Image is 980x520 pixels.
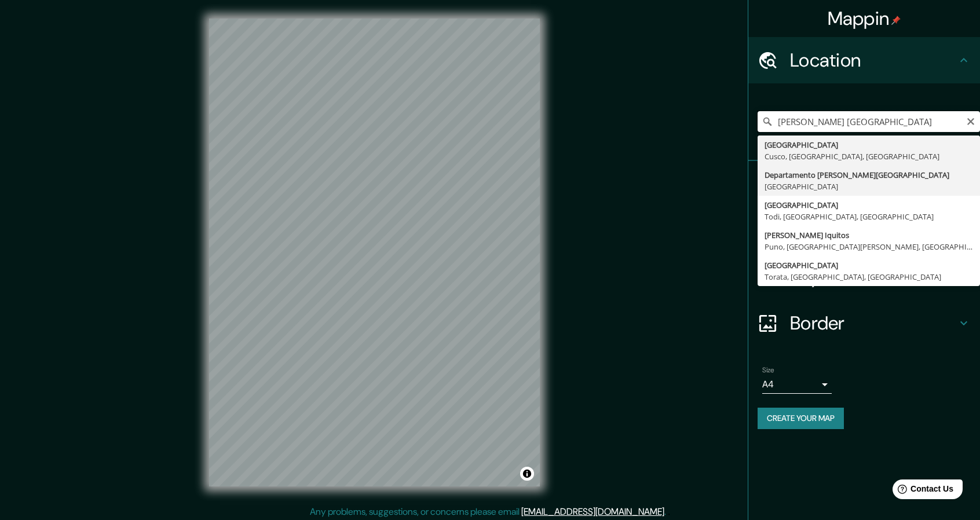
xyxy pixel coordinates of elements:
h4: Layout [790,265,957,288]
div: . [666,505,668,519]
button: Create your map [758,408,844,429]
div: Todi, [GEOGRAPHIC_DATA], [GEOGRAPHIC_DATA] [765,211,973,222]
div: Departamento [PERSON_NAME][GEOGRAPHIC_DATA] [765,169,973,181]
h4: Border [790,312,957,335]
div: Cusco, [GEOGRAPHIC_DATA], [GEOGRAPHIC_DATA] [765,151,973,162]
div: Style [748,207,980,254]
h4: Mappin [828,7,901,30]
div: Torata, [GEOGRAPHIC_DATA], [GEOGRAPHIC_DATA] [765,271,973,283]
a: [EMAIL_ADDRESS][DOMAIN_NAME] [521,506,664,518]
div: [GEOGRAPHIC_DATA] [765,259,973,271]
div: Layout [748,254,980,300]
button: Clear [966,115,975,126]
label: Size [762,365,774,375]
h4: Location [790,49,957,72]
div: Border [748,300,980,346]
canvas: Map [209,19,540,486]
div: [GEOGRAPHIC_DATA] [765,199,973,211]
div: [PERSON_NAME] Iquitos [765,229,973,241]
p: Any problems, suggestions, or concerns please email . [310,505,666,519]
div: Location [748,37,980,83]
div: Puno, [GEOGRAPHIC_DATA][PERSON_NAME], [GEOGRAPHIC_DATA] [765,241,973,252]
div: [GEOGRAPHIC_DATA] [765,139,973,151]
div: [GEOGRAPHIC_DATA] [765,181,973,192]
iframe: Help widget launcher [877,475,967,507]
div: Pins [748,161,980,207]
img: pin-icon.png [891,16,901,25]
div: A4 [762,375,832,394]
input: Pick your city or area [758,111,980,132]
button: Toggle attribution [520,467,534,481]
div: . [668,505,670,519]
